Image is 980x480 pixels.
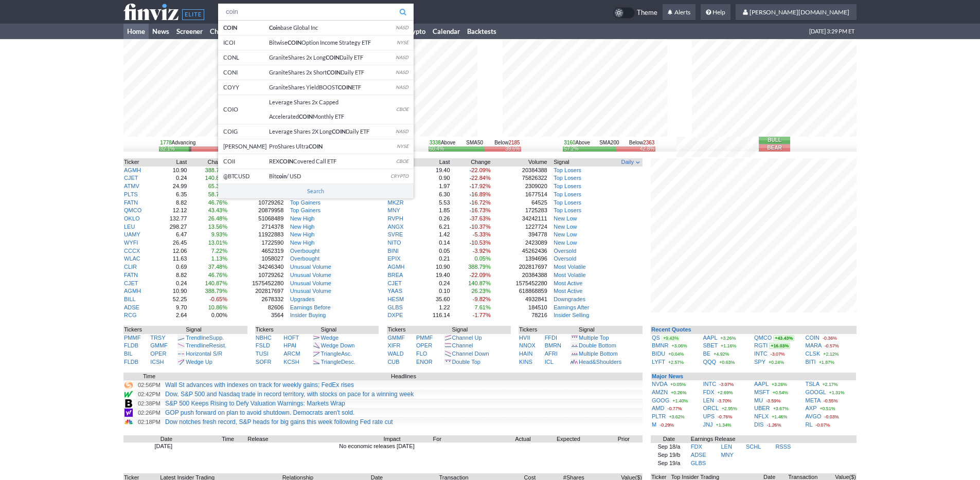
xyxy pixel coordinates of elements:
a: HAIN [519,350,532,357]
a: M [652,421,656,428]
a: Channel Up [452,335,482,341]
a: CUB [387,359,399,365]
td: GraniteShares YieldBOOST ETF [269,80,390,95]
a: Wall St advances with indexes on track for weekly gains; FedEx rises [165,381,354,389]
span: 65.39% [208,183,227,189]
td: ProShares Ultra [269,139,390,154]
a: GLBS [388,304,403,310]
a: Earnings After [554,304,589,310]
a: NITO [388,239,401,246]
span: 1778 [160,140,171,145]
b: Coin [269,24,280,31]
a: Sep 19/a [657,460,680,466]
div: 57.2% [564,146,578,151]
th: Volume [491,158,548,167]
td: 64525 [491,199,548,207]
a: Insider Selling [554,312,589,318]
a: TRSY [150,335,165,341]
a: LYFT [652,359,665,365]
a: COIN [806,335,820,341]
td: 24.99 [156,182,188,191]
a: Upgrades [290,296,315,302]
span: 140.87% [205,175,227,181]
a: New High [290,215,315,221]
a: GOOG [652,397,669,403]
a: TUSI [256,350,269,357]
td: NYSE [390,35,414,50]
div: Below [494,139,520,146]
a: Search [218,184,414,198]
b: Major News [652,373,683,379]
a: CLIR [124,264,137,270]
a: S&P 500 Keeps Rising to Defy Valuation Warnings: Markets Wrap [165,400,345,407]
span: 46.76% [208,199,227,206]
span: [DATE] 3:29 PM ET [809,24,854,39]
td: REX Covered Call ETF [269,154,390,169]
td: 1677514 [491,191,548,199]
a: MU [754,397,763,403]
td: COIG [218,124,269,139]
a: Home [123,24,149,39]
span: -17.92% [470,183,491,189]
span: Asc. [341,350,352,357]
a: Unusual Volume [290,272,331,278]
a: ANGX [388,224,404,230]
a: Wedge [321,335,339,341]
a: New Low [554,239,577,246]
div: Above [430,139,456,146]
a: Top Gainers [290,207,320,213]
a: FLDB [124,342,138,348]
a: MNY [388,207,400,213]
span: Signal [554,158,569,167]
a: LEN [721,444,732,450]
td: NASD [390,124,414,139]
a: Most Volatile [554,272,585,278]
a: LEU [124,224,135,230]
a: AVGO [806,413,822,419]
b: COIN [327,69,341,76]
td: 0.90 [418,174,450,182]
a: Crypto [401,24,429,39]
a: DIS [754,421,763,428]
td: 20384388 [491,167,548,175]
a: KCSH [283,359,299,365]
a: DXPE [388,312,403,318]
span: -16.72% [470,199,491,206]
td: GraniteShares 2x Long Daily ETF [269,50,390,65]
a: FLDB [124,359,138,365]
td: 132.77 [156,215,188,223]
a: RCG [124,312,136,318]
a: FATN [124,272,138,278]
td: CBOE [390,95,414,124]
a: PLTS [124,191,138,197]
a: New High [290,239,315,246]
a: BMNR [652,342,668,348]
a: OKLO [124,215,140,221]
a: OPER [150,350,166,357]
a: NFLX [754,413,769,419]
a: AMZN [652,389,668,395]
a: META [806,397,821,403]
a: GMMF [387,335,405,341]
a: Horizontal S/R [186,350,222,357]
a: TrendlineResist. [186,342,226,348]
a: Calendar [429,24,464,39]
a: Insider Buying [290,312,326,318]
a: MNY [721,452,733,458]
b: COIN [299,113,313,120]
a: Head&Shoulders [579,359,621,365]
td: COII [218,154,269,169]
a: Sep 18/a [657,444,680,450]
td: NASD [390,21,414,35]
a: PMMF [416,335,433,341]
a: Overbought [290,248,319,254]
a: Top Losers [554,167,581,173]
span: [PERSON_NAME][DOMAIN_NAME] [750,8,849,16]
a: NNOX [519,342,536,348]
span: 58.75% [208,191,227,197]
span: 388.79% [205,167,227,173]
td: CBOE [390,154,414,169]
a: New Low [554,231,577,237]
a: EPIX [388,255,401,262]
a: Overbought [290,255,319,262]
